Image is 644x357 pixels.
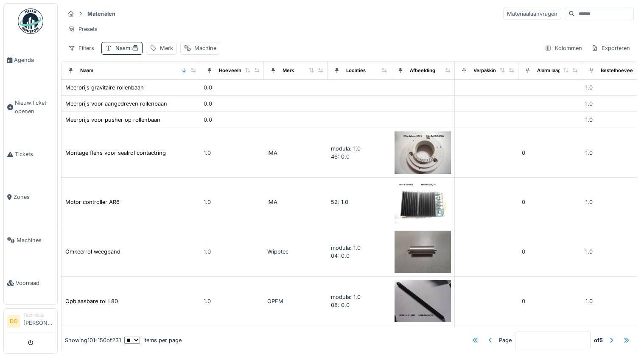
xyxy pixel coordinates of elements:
span: Tickets [15,150,54,158]
div: 1.0 [204,248,260,256]
div: Locaties [346,67,366,74]
a: Nieuw ticket openen [4,81,57,133]
a: Tickets [4,133,57,176]
span: 04: 0.0 [331,253,350,259]
span: 46: 0.0 [331,153,350,160]
img: Badge_color-CXgf-gQk.svg [18,8,43,34]
span: 08: 0.0 [331,302,350,308]
div: Opblaasbare rol L80 [65,297,118,305]
div: Montage flens voor sealrol contactring [65,149,166,157]
div: Wipotec [267,248,324,256]
span: Zones [14,193,54,201]
img: Opblaasbare rol L80 [395,280,451,323]
div: Merk [160,44,173,52]
span: Agenda [14,56,54,64]
li: DO [7,315,20,328]
div: 1.0 [585,297,642,305]
div: items per page [124,337,182,345]
img: Omkeerrol weegband [395,231,451,273]
div: Page [499,337,512,345]
div: 1.0 [585,84,642,92]
a: Agenda [4,39,57,81]
div: Exporteren [588,42,634,54]
div: Verpakking [473,67,499,74]
div: Naam [115,44,139,52]
div: Alarm laag niveau [537,67,578,74]
div: 1.0 [585,248,642,256]
div: 0.0 [204,100,260,108]
img: Montage flens voor sealrol contactring [395,131,451,174]
div: Merk [283,67,294,74]
div: Omkeerrol weegband [65,248,120,256]
span: modula: 1.0 [331,294,361,300]
a: DO Technicus[PERSON_NAME] [7,312,54,332]
div: Meerprijs gravitaire rollenbaan [65,84,144,92]
div: 1.0 [585,116,642,124]
div: IMA [267,149,324,157]
div: Showing 101 - 150 of 231 [65,337,121,345]
div: Hoeveelheid [219,67,249,74]
span: modula: 1.0 [331,245,361,251]
div: Materiaalaanvragen [503,8,561,20]
div: Kolommen [541,42,586,54]
span: : [130,45,139,51]
strong: of 5 [594,337,603,345]
li: [PERSON_NAME] [23,312,54,330]
div: Filters [64,42,98,54]
div: IMA [267,198,324,206]
div: 1.0 [585,149,642,157]
div: 1.0 [204,297,260,305]
div: Meerprijs voor aangedreven rollenbaan [65,100,167,108]
a: Voorraad [4,262,57,304]
div: 0.0 [204,84,260,92]
a: Zones [4,176,57,218]
div: 1.0 [204,149,260,157]
div: Motor controller AR6 [65,198,120,206]
div: Naam [80,67,93,74]
strong: Materialen [84,10,119,18]
img: Motor controller AR6 [395,181,451,223]
div: Machine [194,44,216,52]
span: Nieuw ticket openen [15,99,54,115]
span: modula: 1.0 [331,145,361,152]
span: Voorraad [16,279,54,287]
div: Afbeelding [410,67,435,74]
span: 52: 1.0 [331,199,348,205]
div: 0 [522,149,579,157]
div: 1.0 [204,198,260,206]
div: 0 [522,297,579,305]
span: Machines [17,236,54,244]
div: OPEM [267,297,324,305]
a: Machines [4,219,57,262]
div: Technicus [23,312,54,318]
div: Presets [64,23,101,35]
div: 0 [522,248,579,256]
div: 1.0 [585,198,642,206]
div: 1.0 [585,100,642,108]
div: 0.0 [204,116,260,124]
div: 0 [522,198,579,206]
div: Meerprijs voor pusher op rollenbaan [65,116,160,124]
